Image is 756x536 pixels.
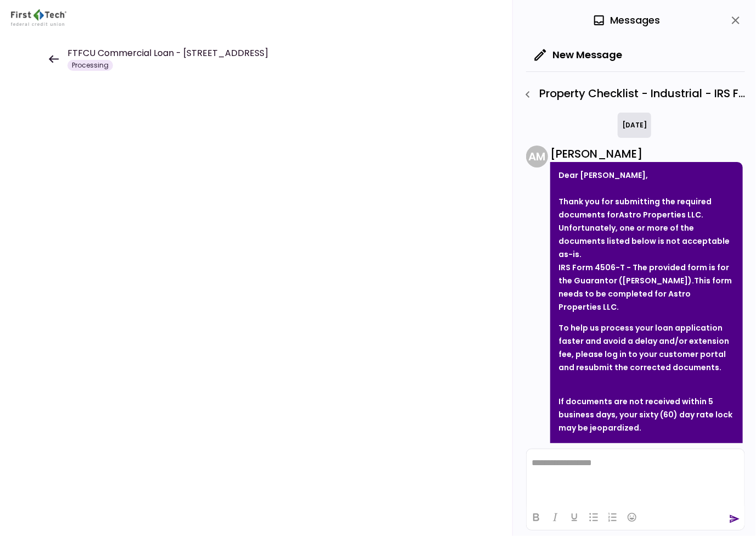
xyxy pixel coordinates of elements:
[558,262,732,312] strong: IRS Form 4506-T - The provided form is for the Guarantor ([PERSON_NAME]).This form needs to be co...
[618,113,651,138] div: [DATE]
[565,510,584,525] button: Underline
[558,169,735,182] div: Dear [PERSON_NAME],
[518,85,745,104] div: Property Checklist - Industrial - IRS Form 4506-T Borrower
[558,321,735,374] p: To help us process your loan application faster and avoid a delay and/or extension fee, please lo...
[527,449,744,504] iframe: Rich Text Area
[11,9,66,26] img: Partner icon
[67,60,113,71] div: Processing
[619,209,701,220] strong: Astro Properties LLC
[67,47,268,60] h1: FTFCU Commercial Loan - [STREET_ADDRESS]
[526,41,631,69] button: New Message
[603,510,622,525] button: Numbered list
[623,510,641,525] button: Emojis
[558,195,735,261] div: Thank you for submitting the required documents for . Unfortunately, one or more of the documents...
[527,510,545,525] button: Bold
[526,146,548,168] div: A M
[726,11,745,30] button: close
[550,146,743,162] div: [PERSON_NAME]
[546,510,565,525] button: Italic
[729,513,740,524] button: send
[558,395,735,434] div: If documents are not received within 5 business days, your sixty (60) day rate lock may be jeopar...
[593,12,660,29] div: Messages
[584,510,603,525] button: Bullet list
[558,261,735,314] li: .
